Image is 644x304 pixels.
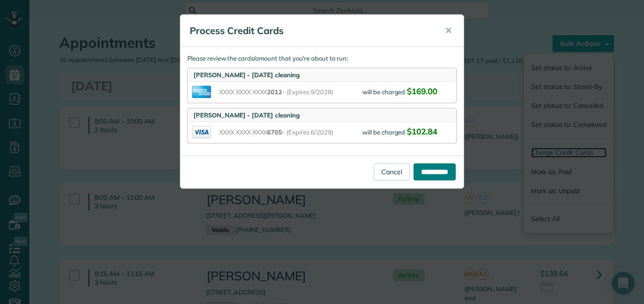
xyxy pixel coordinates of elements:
[190,24,432,37] h5: Process Credit Cards
[407,126,437,136] span: $102.84
[219,88,362,97] span: XXXX XXXX XXXX - (Expires 9/2028)
[374,163,410,180] a: Cancel
[407,86,437,96] span: $169.00
[362,126,452,139] div: will be charged
[267,88,282,96] span: 2012
[267,128,282,136] span: 6705
[180,47,464,155] div: Please review the cards/amount that you're about to run:
[362,86,452,99] div: will be charged
[188,108,456,122] div: [PERSON_NAME] - [DATE] cleaning
[219,128,362,137] span: XXXX XXXX XXXX - (Expires 6/2029)
[188,68,456,82] div: [PERSON_NAME] - [DATE] cleaning
[445,25,452,36] span: ✕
